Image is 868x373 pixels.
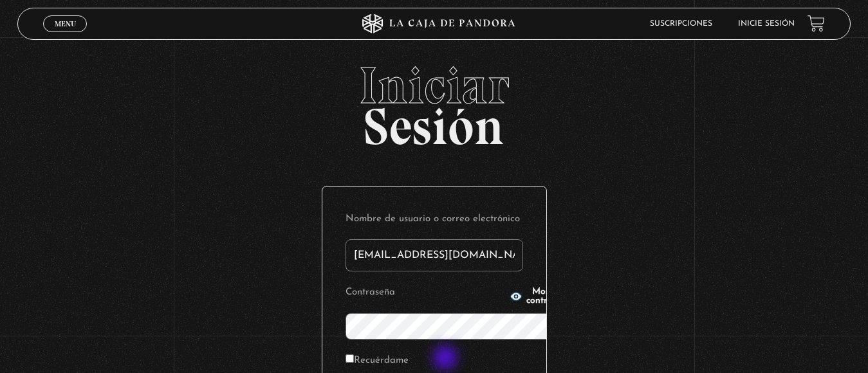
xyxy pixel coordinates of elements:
[55,20,76,28] span: Menu
[526,287,571,305] span: Mostrar contraseña
[346,210,523,230] label: Nombre de usuario o correo electrónico
[808,15,825,32] a: View your shopping cart
[738,20,795,28] a: Inicie sesión
[346,354,354,363] input: Recuérdame
[346,351,409,371] label: Recuérdame
[346,283,506,303] label: Contraseña
[510,287,571,305] button: Mostrar contraseña
[650,20,712,28] a: Suscripciones
[17,60,851,111] span: Iniciar
[17,60,851,142] h2: Sesión
[50,30,80,39] span: Cerrar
